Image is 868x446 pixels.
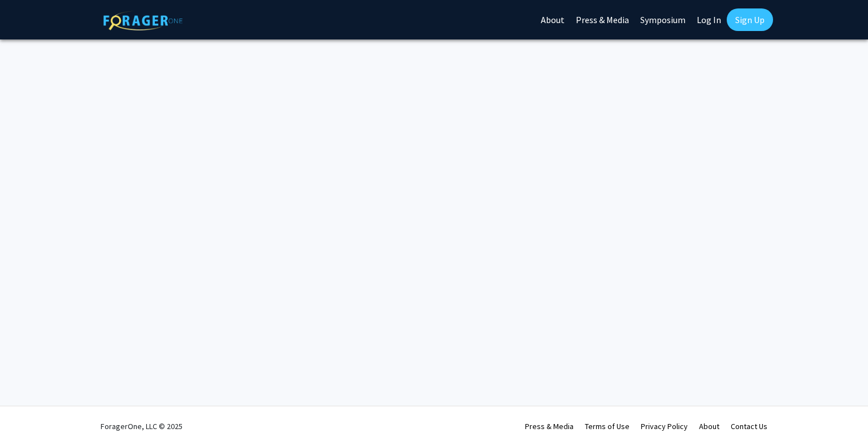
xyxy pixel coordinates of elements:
[731,421,767,431] a: Contact Us
[101,407,183,446] div: ForagerOne, LLC © 2025
[585,421,630,431] a: Terms of Use
[103,11,183,30] img: ForagerOne Logo
[641,421,688,431] a: Privacy Policy
[727,8,773,31] a: Sign Up
[699,421,719,431] a: About
[525,421,574,431] a: Press & Media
